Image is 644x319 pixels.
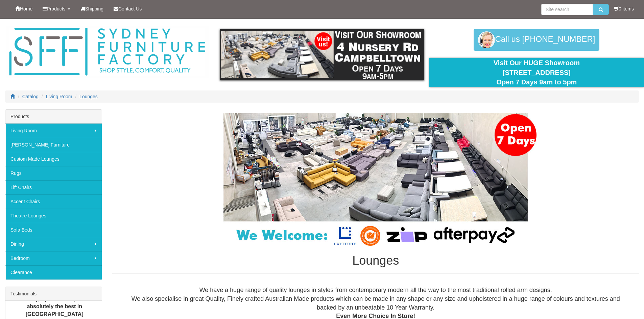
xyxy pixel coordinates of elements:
input: Site search [541,4,593,15]
a: Rugs [5,166,102,180]
a: Catalog [22,94,39,99]
a: Dining [5,237,102,251]
a: Contact Us [109,0,147,17]
h1: Lounges [112,254,639,267]
a: Theatre Lounges [5,209,102,223]
a: Lounges [79,94,98,99]
span: Shipping [85,6,104,11]
span: Products [47,6,65,11]
b: The variety, options and prices are absolutely the best in [GEOGRAPHIC_DATA] [10,296,99,317]
img: Lounges [207,113,545,247]
a: Lift Chairs [5,180,102,194]
a: Sofa Beds [5,223,102,237]
a: Products [38,0,75,17]
div: Testimonials [5,287,102,301]
div: Visit Our HUGE Showroom [STREET_ADDRESS] Open 7 Days 9am to 5pm [434,58,639,87]
div: Products [5,110,102,124]
a: Living Room [5,124,102,138]
span: Home [20,6,32,11]
img: Sydney Furniture Factory [6,26,209,78]
a: Living Room [46,94,72,99]
a: Bedroom [5,251,102,265]
a: Clearance [5,265,102,280]
a: [PERSON_NAME] Furniture [5,138,102,152]
span: Contact Us [118,6,142,11]
a: Home [10,0,38,17]
a: Accent Chairs [5,194,102,209]
a: Custom Made Lounges [5,152,102,166]
a: Shipping [75,0,109,17]
li: 0 items [614,5,634,12]
img: showroom.gif [220,29,424,80]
